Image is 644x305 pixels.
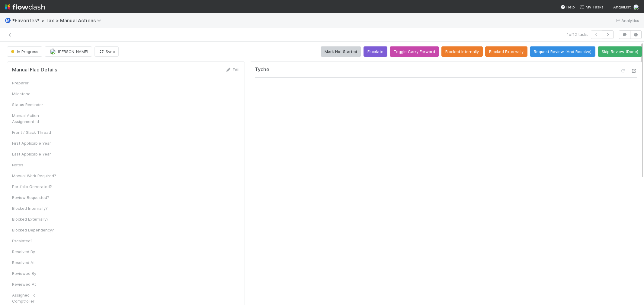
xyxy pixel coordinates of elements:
[45,46,92,57] button: [PERSON_NAME]
[12,80,57,86] div: Preparer
[580,4,604,10] a: My Tasks
[485,46,527,57] button: Blocked Externally
[12,129,57,135] div: Front / Slack Thread
[12,184,57,190] div: Portfolio Generated?
[364,46,387,57] button: Escalate
[633,4,639,10] img: avatar_de77a991-7322-4664-a63d-98ba485ee9e0.png
[598,46,642,57] button: Skip Review (Done)
[12,238,57,244] div: Escalated?
[12,151,57,157] div: Last Applicable Year
[12,17,104,24] span: *Favorites* > Tax > Manual Actions
[12,102,57,108] div: Status Reminder
[5,18,11,23] span: Ⓜ️
[567,31,588,37] span: 1 of 12 tasks
[12,227,57,233] div: Blocked Dependency?
[12,205,57,211] div: Blocked Internally?
[12,162,57,168] div: Notes
[58,49,88,54] span: [PERSON_NAME]
[12,249,57,255] div: Resolved By
[12,112,57,124] div: Manual Action Assignment Id
[12,67,57,73] h5: Manual Flag Details
[12,270,57,276] div: Reviewed By
[12,140,57,146] div: First Applicable Year
[560,4,575,10] div: Help
[12,281,57,287] div: Reviewed At
[12,91,57,97] div: Milestone
[12,259,57,266] div: Resolved At
[5,2,45,12] img: logo-inverted-e16ddd16eac7371096b0.svg
[95,46,119,57] button: Sync
[441,46,483,57] button: Blocked Internally
[226,67,240,72] a: Edit
[12,173,57,179] div: Manual Work Required?
[12,292,57,304] div: Assigned To Comptroller
[12,194,57,200] div: Review Requested?
[613,5,631,9] span: AngelList
[530,46,595,57] button: Request Review (And Resolve)
[580,5,604,9] span: My Tasks
[615,17,639,24] a: Analytics
[321,46,361,57] button: Mark Not Started
[390,46,439,57] button: Toggle Carry Forward
[12,216,57,222] div: Blocked Externally?
[255,67,269,73] h5: Tyche
[50,49,56,55] img: avatar_d45d11ee-0024-4901-936f-9df0a9cc3b4e.png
